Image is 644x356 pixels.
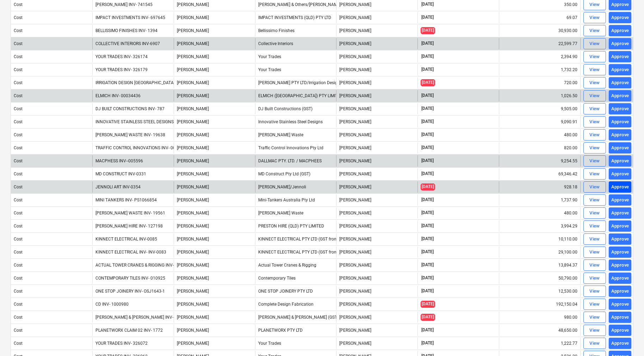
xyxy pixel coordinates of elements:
[611,14,629,22] div: Approve
[177,224,209,229] span: Della Rosa
[589,248,600,256] div: View
[589,105,600,113] div: View
[609,220,631,232] button: Approve
[14,315,23,320] div: Cost
[421,183,435,190] span: [DATE]
[421,145,434,151] span: [DATE]
[14,158,23,163] div: Cost
[421,210,434,216] span: [DATE]
[611,40,629,48] div: Approve
[255,194,336,206] div: Mini-Tankers Australia Pty Ltd
[255,286,336,297] div: ONE STOP JOINERY PTY LTD
[95,328,163,333] div: PLANETWORX CLAIM 02 INV- 1772
[14,198,23,202] div: Cost
[609,25,631,36] button: Approve
[336,168,417,180] div: [PERSON_NAME]
[611,170,629,178] div: Approve
[589,261,600,269] div: View
[336,273,417,284] div: [PERSON_NAME]
[177,289,209,294] span: Della Rosa
[14,106,23,111] div: Cost
[14,93,23,98] div: Cost
[14,67,23,72] div: Cost
[255,103,336,114] div: DJ Built Constructions (GST)
[255,168,336,180] div: MD Construct Pty Ltd (GST)
[14,302,23,307] div: Cost
[583,325,606,336] button: View
[589,40,600,48] div: View
[95,158,143,163] div: MACPHESS INV--005596
[499,220,580,232] div: 3,994.29
[95,119,198,124] div: INNOVATIVE STAINLESS STEEL DESIGNS INV- 9621-A
[336,299,417,310] div: [PERSON_NAME]
[255,181,336,193] div: [PERSON_NAME]/Jennoli
[589,1,600,9] div: View
[255,25,336,36] div: Bellissimo Finishes
[336,338,417,349] div: [PERSON_NAME]
[177,15,209,20] span: Della Rosa
[499,273,580,284] div: 50,790.00
[589,339,600,348] div: View
[336,181,417,193] div: [PERSON_NAME]
[499,51,580,62] div: 2,394.90
[336,194,417,206] div: [PERSON_NAME]
[583,90,606,101] button: View
[609,246,631,258] button: Approve
[589,14,600,22] div: View
[14,224,23,229] div: Cost
[95,302,129,307] div: CD INV- 1000980
[583,168,606,180] button: View
[589,170,600,178] div: View
[95,28,157,33] div: BELLISSIMO FINISHES INV- 1394
[609,38,631,49] button: Approve
[336,325,417,336] div: [PERSON_NAME]
[611,248,629,256] div: Approve
[589,118,600,126] div: View
[95,2,153,7] div: [PERSON_NAME] INV- 741545
[589,274,600,282] div: View
[177,302,209,307] span: Della Rosa
[177,211,209,216] span: Della Rosa
[14,250,23,255] div: Cost
[14,145,23,150] div: Cost
[421,288,434,294] span: [DATE]
[336,207,417,219] div: [PERSON_NAME]
[421,27,435,34] span: [DATE]
[589,66,600,74] div: View
[583,51,606,62] button: View
[609,233,631,245] button: Approve
[611,235,629,243] div: Approve
[609,181,631,193] button: Approve
[421,301,435,307] span: [DATE]
[255,233,336,245] div: KINNECT ELECTRICAL PTY LTD (GST from [DATE])
[609,90,631,101] button: Approve
[609,142,631,154] button: Approve
[177,171,209,176] span: Della Rosa
[336,233,417,245] div: [PERSON_NAME]
[611,313,629,321] div: Approve
[95,224,163,229] div: [PERSON_NAME] HIRE INV- 127198
[421,14,434,20] span: [DATE]
[499,233,580,245] div: 10,110.00
[611,1,629,9] div: Approve
[95,250,166,255] div: KINNECT ELECTRICAL INV- INV-0083
[421,93,434,99] span: [DATE]
[589,287,600,295] div: View
[609,207,631,219] button: Approve
[589,92,600,100] div: View
[609,194,631,206] button: Approve
[177,67,209,72] span: Della Rosa
[14,328,23,333] div: Cost
[583,194,606,206] button: View
[421,40,434,46] span: [DATE]
[255,299,336,310] div: Complete Design Fabrication
[177,263,209,268] span: Della Rosa
[499,129,580,140] div: 480.00
[177,145,209,150] span: Della Rosa
[421,171,434,177] span: [DATE]
[611,287,629,295] div: Approve
[499,77,580,88] div: 720.00
[95,211,165,216] div: [PERSON_NAME] WASTE INV- 19561
[95,80,201,85] div: IRRIGATION DESIGN [GEOGRAPHIC_DATA] INV- 0525-14
[609,322,644,356] iframe: Chat Widget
